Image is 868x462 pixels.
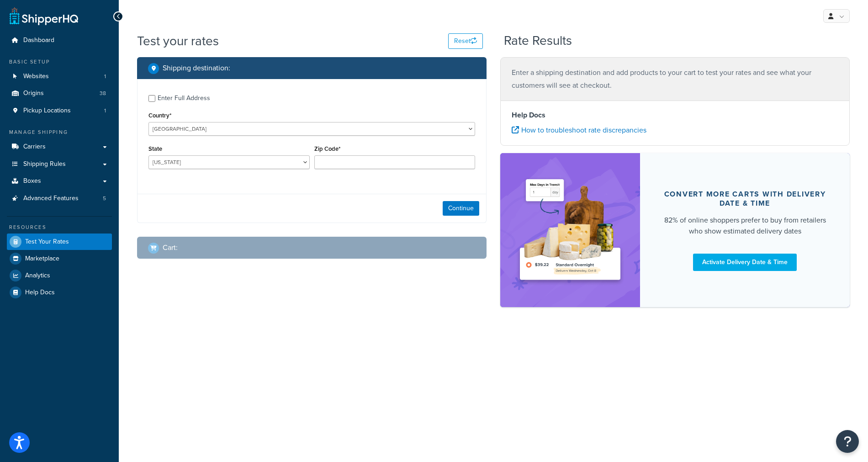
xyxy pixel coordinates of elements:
div: Convert more carts with delivery date & time [662,190,828,208]
span: Test Your Rates [25,238,69,246]
span: Origins [23,90,44,97]
a: Marketplace [7,250,112,267]
h2: Rate Results [504,34,572,48]
a: Websites1 [7,68,112,85]
a: Pickup Locations1 [7,102,112,119]
a: Activate Delivery Date & Time [693,254,797,271]
li: Origins [7,85,112,102]
div: Basic Setup [7,58,112,66]
span: Websites [23,73,49,80]
span: Help Docs [25,289,55,297]
label: State [148,145,162,152]
h1: Test your rates [137,32,219,50]
a: Boxes [7,173,112,190]
button: Continue [443,201,479,216]
span: Analytics [25,272,50,280]
span: Boxes [23,177,41,185]
a: Test Your Rates [7,234,112,250]
a: Origins38 [7,85,112,102]
span: 38 [100,90,106,97]
li: Pickup Locations [7,102,112,119]
button: Reset [448,33,483,49]
div: 82% of online shoppers prefer to buy from retailers who show estimated delivery dates [662,215,828,237]
span: 5 [103,195,106,202]
span: Carriers [23,143,46,151]
span: Marketplace [25,255,59,263]
span: 1 [104,107,106,115]
h2: Cart : [163,244,178,252]
li: Advanced Features [7,190,112,207]
div: Manage Shipping [7,128,112,136]
label: Country* [148,112,171,119]
a: How to troubleshoot rate discrepancies [512,125,646,135]
a: Dashboard [7,32,112,49]
span: Dashboard [23,37,54,44]
a: Help Docs [7,284,112,301]
li: Websites [7,68,112,85]
img: feature-image-ddt-36eae7f7280da8017bfb280eaccd9c446f90b1fe08728e4019434db127062ab4.png [514,167,626,293]
span: Advanced Features [23,195,79,202]
button: Open Resource Center [836,430,859,453]
a: Advanced Features5 [7,190,112,207]
span: Pickup Locations [23,107,71,115]
h4: Help Docs [512,110,838,121]
p: Enter a shipping destination and add products to your cart to test your rates and see what your c... [512,66,838,92]
span: 1 [104,73,106,80]
div: Enter Full Address [158,92,210,105]
a: Shipping Rules [7,156,112,173]
span: Shipping Rules [23,160,66,168]
a: Analytics [7,267,112,284]
label: Zip Code* [314,145,340,152]
input: Enter Full Address [148,95,155,102]
div: Resources [7,223,112,231]
h2: Shipping destination : [163,64,230,72]
a: Carriers [7,138,112,155]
